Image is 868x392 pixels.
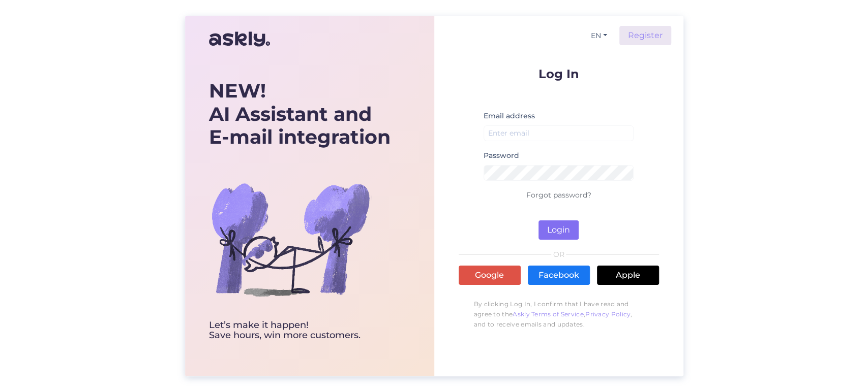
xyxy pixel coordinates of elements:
[484,111,535,121] label: Email address
[459,68,659,80] p: Log In
[513,310,584,318] a: Askly Terms of Service
[551,251,566,258] span: OR
[209,79,266,103] b: NEW!
[209,320,391,341] div: Let’s make it happen! Save hours, win more customers.
[484,125,634,141] input: Enter email
[526,190,591,200] a: Forgot password?
[209,79,391,149] div: AI Assistant and E-mail integration
[459,294,659,335] p: By clicking Log In, I confirm that I have read and agree to the , , and to receive emails and upd...
[597,266,659,285] a: Apple
[538,220,579,240] button: Login
[528,266,590,285] a: Facebook
[459,266,521,285] a: Google
[587,28,611,43] button: EN
[209,158,372,320] img: bg-askly
[209,27,270,51] img: Askly
[484,150,519,161] label: Password
[619,26,671,45] a: Register
[585,310,631,318] a: Privacy Policy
